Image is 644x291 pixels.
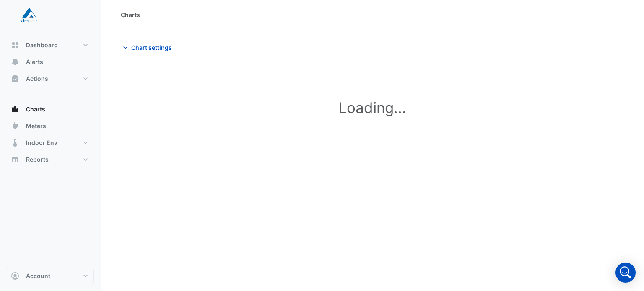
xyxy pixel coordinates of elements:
span: Actions [26,75,48,83]
span: Account [26,272,50,280]
button: Alerts [7,54,94,70]
button: Account [7,268,94,284]
app-icon: Actions [11,75,19,83]
button: Meters [7,118,94,134]
app-icon: Alerts [11,58,19,66]
span: Indoor Env [26,139,57,147]
button: Actions [7,70,94,87]
button: Chart settings [121,40,177,55]
span: Charts [26,105,45,113]
h1: Loading... [139,99,605,116]
div: Open Intercom Messenger [615,263,636,283]
button: Dashboard [7,37,94,54]
span: Dashboard [26,41,58,49]
img: Company Logo [10,7,48,23]
span: Alerts [26,58,43,66]
app-icon: Charts [11,105,19,113]
app-icon: Reports [11,155,19,164]
div: Charts [121,10,140,19]
span: Reports [26,155,49,164]
app-icon: Indoor Env [11,139,19,147]
button: Reports [7,151,94,168]
button: Charts [7,101,94,118]
app-icon: Meters [11,122,19,130]
button: Indoor Env [7,134,94,151]
span: Chart settings [131,43,172,52]
app-icon: Dashboard [11,41,19,49]
span: Meters [26,122,46,130]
